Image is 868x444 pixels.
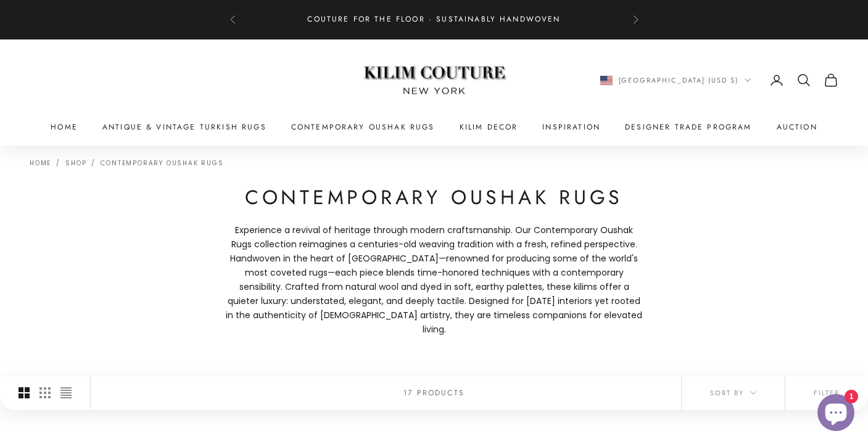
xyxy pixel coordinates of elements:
[19,376,30,409] button: Switch to larger product images
[357,51,511,110] img: Logo of Kilim Couture New York
[625,121,752,133] a: Designer Trade Program
[51,121,78,133] a: Home
[600,75,751,86] button: Change country or currency
[682,376,785,409] button: Sort by
[102,121,267,133] a: Antique & Vintage Turkish Rugs
[619,75,739,86] span: [GEOGRAPHIC_DATA] (USD $)
[600,76,613,85] img: United States
[30,158,51,168] a: Home
[307,14,560,26] p: Couture for the Floor · Sustainably Handwoven
[710,387,756,398] span: Sort by
[403,387,465,399] p: 17 products
[30,121,838,133] nav: Primary navigation
[460,121,518,133] summary: Kilim Decor
[225,223,644,337] p: Experience a revival of heritage through modern craftsmanship. Our Contemporary Oushak Rugs colle...
[30,158,224,166] nav: Breadcrumb
[814,394,858,434] inbox-online-store-chat: Shopify online store chat
[291,121,435,133] a: Contemporary Oushak Rugs
[600,73,839,88] nav: Secondary navigation
[101,158,223,168] a: Contemporary Oushak Rugs
[542,121,600,133] a: Inspiration
[785,376,868,409] button: Filter
[39,376,51,409] button: Switch to smaller product images
[60,376,72,409] button: Switch to compact product images
[65,158,86,168] a: Shop
[225,185,644,211] h1: Contemporary Oushak Rugs
[777,121,817,133] a: Auction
